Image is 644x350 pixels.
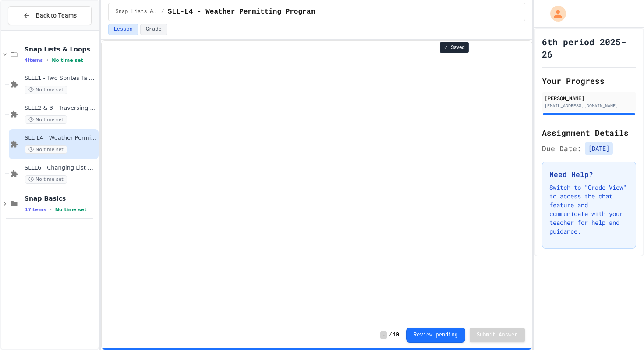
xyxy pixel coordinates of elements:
[25,164,97,172] span: SLLL6 - Changing List Contents
[477,332,518,339] span: Submit Answer
[25,75,97,82] span: SLLL1 - Two Sprites Talking
[8,6,92,25] button: Back to Teams
[380,331,387,339] span: -
[549,183,629,236] p: Switch to "Grade View" to access the chat feature and communicate with your teacher for help and ...
[168,7,315,17] span: SLL-L4 - Weather Permitting Program
[161,8,164,15] span: /
[451,44,465,51] span: Saved
[389,332,392,339] span: /
[25,145,67,154] span: No time set
[25,86,67,94] span: No time set
[25,134,97,142] span: SLL-L4 - Weather Permitting Program
[545,94,633,102] div: [PERSON_NAME]
[102,41,532,322] iframe: To enrich screen reader interactions, please activate Accessibility in Grammarly extension settings
[36,11,77,20] span: Back to Teams
[25,45,97,53] span: Snap Lists & Loops
[541,4,568,24] div: My Account
[545,102,633,109] div: [EMAIL_ADDRESS][DOMAIN_NAME]
[406,328,465,343] button: Review pending
[542,75,636,87] h2: Your Progress
[108,24,138,35] button: Lesson
[25,175,67,184] span: No time set
[585,142,613,155] span: [DATE]
[549,169,629,180] h3: Need Help?
[542,126,636,139] h2: Assignment Details
[25,58,43,63] span: 4 items
[444,44,448,51] span: ✓
[50,206,52,213] span: •
[542,36,636,60] h1: 6th period 2025-26
[25,207,46,213] span: 17 items
[542,143,581,154] span: Due Date:
[52,58,83,63] span: No time set
[25,105,97,112] span: SLLL2 & 3 - Traversing a List
[25,115,67,124] span: No time set
[470,328,525,342] button: Submit Answer
[55,207,87,213] span: No time set
[140,24,167,35] button: Grade
[116,8,158,15] span: Snap Lists & Loops
[46,57,48,64] span: •
[393,332,399,339] span: 10
[25,195,97,202] span: Snap Basics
